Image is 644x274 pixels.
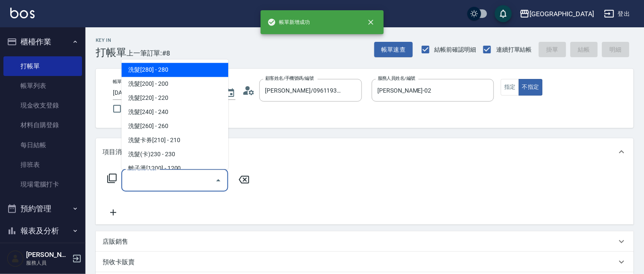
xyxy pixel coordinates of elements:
[96,138,634,166] div: 項目消費
[3,135,82,155] a: 每日結帳
[121,105,228,120] span: 洗髮[240] - 240
[3,31,82,53] button: 櫃檯作業
[378,75,415,82] label: 服務人員姓名/編號
[121,120,228,134] span: 洗髮[260] - 260
[268,18,310,26] span: 帳單新增成功
[601,6,634,22] button: 登出
[212,174,225,187] button: Close
[126,48,171,58] span: 上一筆訂單:#8
[362,13,380,32] button: close
[516,5,597,23] button: [GEOGRAPHIC_DATA]
[121,77,228,91] span: 洗髮[200] - 200
[96,47,126,58] h3: 打帳單
[435,45,476,54] span: 結帳前確認明細
[3,198,82,220] button: 預約管理
[495,5,512,22] button: save
[10,8,35,18] img: Logo
[3,56,82,76] a: 打帳單
[96,38,126,43] h2: Key In
[26,251,70,259] h5: [PERSON_NAME]
[26,259,70,267] p: 服務人員
[121,134,228,148] span: 洗髮卡券[210] - 210
[3,220,82,242] button: 報表及分析
[96,231,634,252] div: 店販銷售
[3,155,82,175] a: 排班表
[103,258,135,267] p: 預收卡販賣
[265,75,314,82] label: 顧客姓名/手機號碼/編號
[121,162,228,176] span: 離子燙[1200] - 1200
[3,96,82,115] a: 現金收支登錄
[3,242,82,264] button: 客戶管理
[220,83,241,103] button: Choose date, selected date is 2025-09-11
[96,252,634,272] div: 預收卡販賣
[519,79,543,96] button: 不指定
[374,42,413,58] button: 帳單速查
[3,175,82,194] a: 現場電腦打卡
[121,148,228,162] span: 洗髮(卡)230 - 230
[530,9,594,19] div: [GEOGRAPHIC_DATA]
[103,148,128,157] p: 項目消費
[113,79,131,85] label: 帳單日期
[103,237,128,246] p: 店販銷售
[501,79,519,96] button: 指定
[121,91,228,105] span: 洗髮[220] - 220
[121,63,228,77] span: 洗髮[280] - 280
[7,250,24,267] img: Person
[3,115,82,135] a: 材料自購登錄
[3,76,82,96] a: 帳單列表
[496,45,532,54] span: 連續打單結帳
[113,86,217,100] input: YYYY/MM/DD hh:mm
